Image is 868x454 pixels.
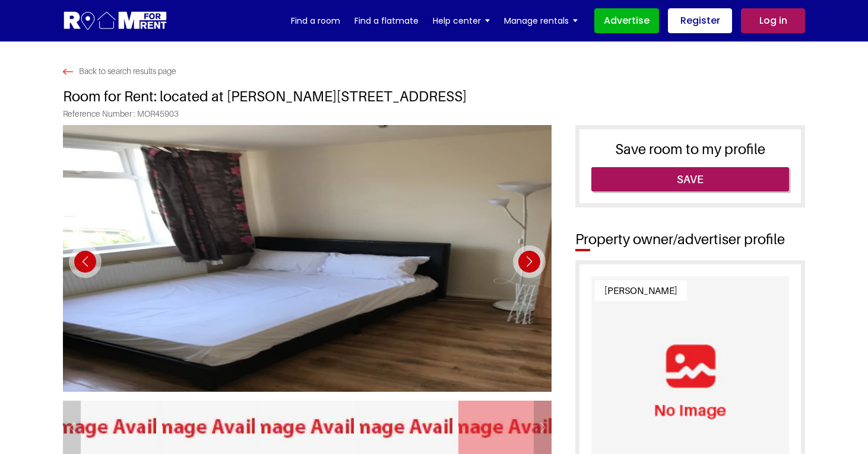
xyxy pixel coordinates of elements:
[595,280,687,301] span: [PERSON_NAME]
[63,69,73,75] img: Search
[63,76,805,109] h1: Room for Rent: located at [PERSON_NAME][STREET_ADDRESS]
[354,12,419,30] a: Find a flatmate
[591,141,789,158] h3: Save room to my profile
[504,12,578,30] a: Manage rentals
[63,10,168,32] img: Logo for Room for Rent, featuring a welcoming design with a house icon and modern typography
[433,12,490,30] a: Help center
[69,245,102,278] div: Previous slide
[63,109,805,125] span: Reference Number : MOR45903
[291,12,340,30] a: Find a room
[63,66,176,76] a: Back to search results page
[668,8,732,33] a: Register
[741,8,805,33] a: Log in
[569,231,805,248] h2: Property owner/advertiser profile
[513,245,546,278] div: Next slide
[591,167,789,192] a: Save
[63,125,552,392] img: Photo 5 of common area located at 1 Stafford Cl, London NW6 5TW, UK
[594,8,659,33] a: Advertise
